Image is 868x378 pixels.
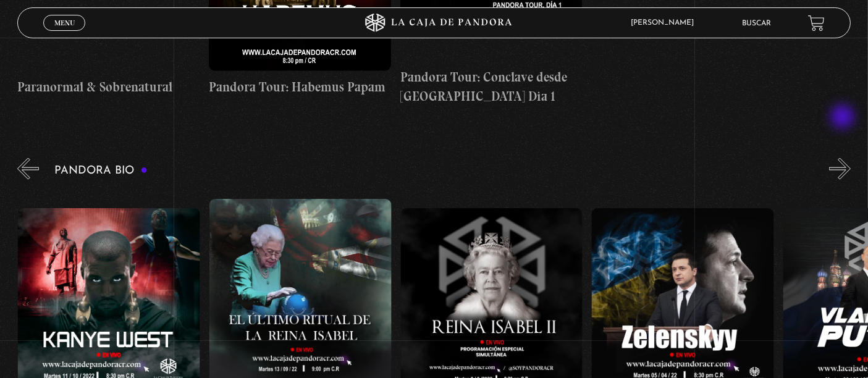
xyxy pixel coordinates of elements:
[829,158,851,180] button: Next
[209,77,391,97] h4: Pandora Tour: Habemus Papam
[54,165,148,177] h3: Pandora Bio
[625,19,706,27] span: [PERSON_NAME]
[808,15,825,31] a: View your shopping cart
[17,158,39,180] button: Previous
[400,67,583,106] h4: Pandora Tour: Conclave desde [GEOGRAPHIC_DATA] Dia 1
[742,20,771,27] a: Buscar
[17,77,200,97] h4: Paranormal & Sobrenatural
[50,30,79,38] span: Cerrar
[54,19,75,27] span: Menu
